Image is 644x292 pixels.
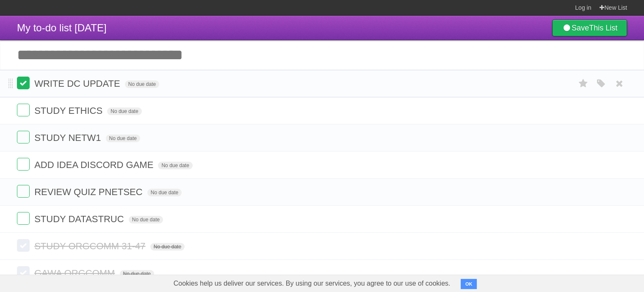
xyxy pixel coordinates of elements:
span: REVIEW QUIZ PNETSEC [34,187,144,197]
span: STUDY ETHICS [34,105,105,116]
span: No due date [106,135,140,142]
span: STUDY NETW1 [34,132,103,143]
span: Cookies help us deliver our services. By using our services, you agree to our use of cookies. [165,275,459,292]
span: No due date [129,216,163,223]
span: No due date [147,189,182,196]
span: STUDY DATASTRUC [34,214,126,224]
span: No due date [107,107,141,115]
label: Done [17,212,30,225]
label: Done [17,131,30,143]
span: GAWA ORGCOMM [34,268,117,278]
button: OK [461,279,477,289]
span: WRITE DC UPDATE [34,78,122,89]
label: Done [17,104,30,116]
label: Done [17,77,30,89]
span: No due date [120,270,154,278]
span: No due date [125,80,159,88]
label: Star task [575,77,591,91]
label: Done [17,158,30,171]
b: This List [589,24,617,32]
label: Done [17,266,30,279]
span: My to-do list [DATE] [17,22,107,33]
span: No due date [150,243,185,251]
label: Done [17,185,30,198]
span: ADD IDEA DISCORD GAME [34,160,155,170]
a: SaveThis List [552,19,627,36]
label: Done [17,239,30,252]
span: STUDY ORGCOMM 31-47 [34,241,147,251]
span: No due date [158,162,192,169]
